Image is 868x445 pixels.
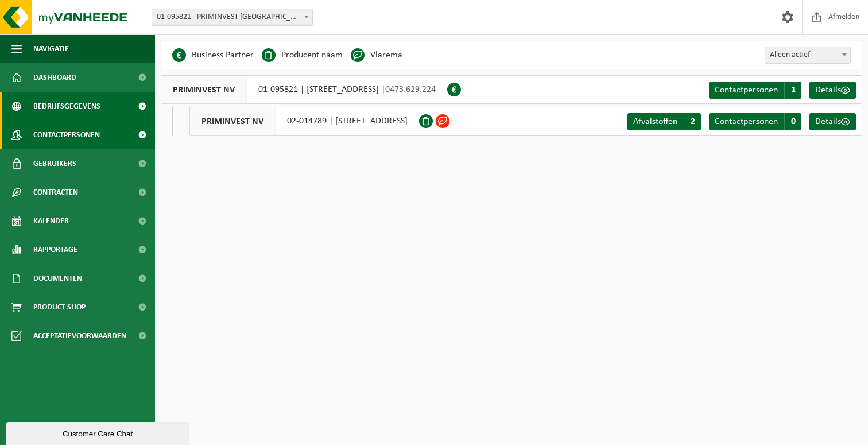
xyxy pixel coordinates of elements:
a: Contactpersonen 0 [709,113,801,130]
a: Details [809,82,856,99]
li: Producent naam [262,47,343,64]
span: Contactpersonen [715,117,778,126]
div: 02-014789 | [STREET_ADDRESS] [189,107,419,136]
span: Kalender [33,207,69,235]
span: 2 [684,113,701,130]
a: Details [809,113,856,130]
a: Contactpersonen 1 [709,82,801,99]
span: Navigatie [33,34,69,63]
span: Alleen actief [765,47,850,63]
span: Contactpersonen [715,86,778,95]
span: Details [815,117,841,126]
a: Afvalstoffen 2 [627,113,701,130]
span: Documenten [33,264,82,293]
span: PRIMINVEST NV [161,76,247,103]
span: PRIMINVEST NV [190,107,276,135]
span: Afvalstoffen [633,117,677,126]
span: Contactpersonen [33,121,100,149]
span: 01-095821 - PRIMINVEST NV - ANTWERPEN [152,9,313,26]
span: Alleen actief [765,47,851,64]
span: Rapportage [33,235,77,264]
div: 01-095821 | [STREET_ADDRESS] | [161,75,447,104]
span: Contracten [33,178,78,207]
span: 0473.629.224 [385,85,436,94]
span: Acceptatievoorwaarden [33,322,126,350]
span: Bedrijfsgegevens [33,92,100,121]
li: Business Partner [172,47,254,64]
span: Product Shop [33,293,86,322]
span: Dashboard [33,63,76,92]
span: 01-095821 - PRIMINVEST NV - ANTWERPEN [152,9,312,25]
span: 0 [784,113,801,130]
span: Details [815,86,841,95]
span: 1 [784,82,801,99]
li: Vlarema [351,47,402,64]
iframe: chat widget [6,420,192,445]
span: Gebruikers [33,149,76,178]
